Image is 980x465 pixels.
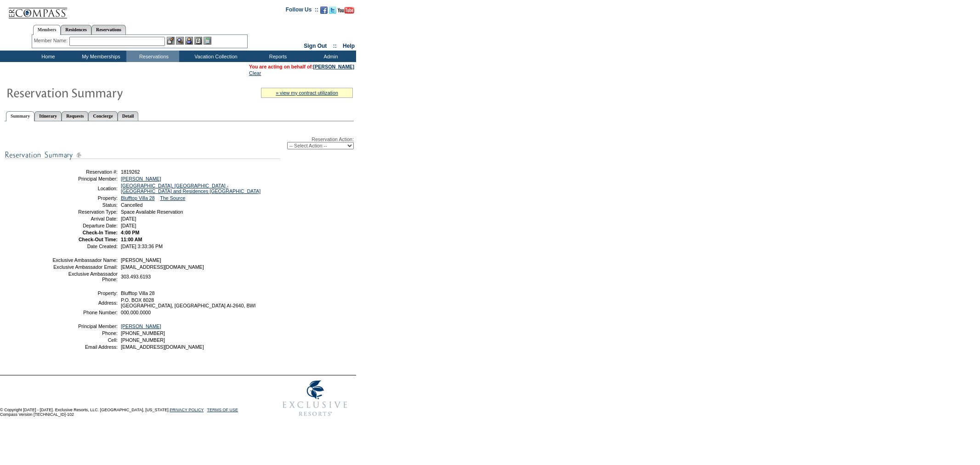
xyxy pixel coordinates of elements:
[52,330,118,336] td: Phone:
[121,230,139,235] span: 4:00 PM
[329,6,336,14] img: Follow us on Twitter
[52,297,118,308] td: Address:
[52,169,118,175] td: Reservation #:
[88,111,117,121] a: Concierge
[121,169,140,175] span: 1819262
[52,337,118,343] td: Cell:
[6,111,34,121] a: Summary
[52,290,118,296] td: Property:
[74,51,126,62] td: My Memberships
[121,330,165,336] span: [PHONE_NUMBER]
[52,209,118,215] td: Reservation Type:
[313,64,354,69] a: [PERSON_NAME]
[179,51,250,62] td: Vacation Collection
[34,111,62,121] a: Itinerary
[121,290,155,296] span: Blufftop Villa 28
[207,408,238,412] a: TERMS OF USE
[52,323,118,329] td: Principal Member:
[121,297,256,308] span: P.O. BOX 8028 [GEOGRAPHIC_DATA], [GEOGRAPHIC_DATA] AI-2640, BWI
[304,43,327,49] a: Sign Out
[338,7,354,14] img: Subscribe to our YouTube Channel
[52,257,118,263] td: Exclusive Ambassador Name:
[79,237,118,242] strong: Check-Out Time:
[83,230,118,235] strong: Check-In Time:
[52,310,118,315] td: Phone Number:
[52,195,118,201] td: Property:
[91,25,126,34] a: Reservations
[338,9,354,15] a: Subscribe to our YouTube Channel
[121,274,151,279] span: 303.493.6193
[121,344,204,350] span: [EMAIL_ADDRESS][DOMAIN_NAME]
[21,51,74,62] td: Home
[121,176,161,181] a: [PERSON_NAME]
[61,25,91,34] a: Residences
[52,223,118,228] td: Departure Date:
[121,264,204,270] span: [EMAIL_ADDRESS][DOMAIN_NAME]
[126,51,179,62] td: Reservations
[52,271,118,282] td: Exclusive Ambassador Phone:
[121,183,261,194] a: [GEOGRAPHIC_DATA], [GEOGRAPHIC_DATA] - [GEOGRAPHIC_DATA] and Residences [GEOGRAPHIC_DATA]
[320,9,328,15] a: Become our fan on Facebook
[121,310,151,315] span: 000.000.0000
[52,202,118,208] td: Status:
[121,209,183,215] span: Space Available Reservation
[249,64,354,69] span: You are acting on behalf of:
[52,183,118,194] td: Location:
[250,51,303,62] td: Reports
[121,323,161,329] a: [PERSON_NAME]
[121,195,155,201] a: Blufftop Villa 28
[52,264,118,270] td: Exclusive Ambassador Email:
[167,37,175,45] img: b_edit.gif
[286,6,318,17] td: Follow Us ::
[121,216,136,221] span: [DATE]
[249,70,261,76] a: Clear
[170,408,204,412] a: PRIVACY POLICY
[329,9,336,15] a: Follow us on Twitter
[33,25,61,35] a: Members
[121,223,136,228] span: [DATE]
[274,375,356,421] img: Exclusive Resorts
[121,237,142,242] span: 11:00 AM
[176,37,184,45] img: View
[333,43,337,49] span: ::
[118,111,139,121] a: Detail
[52,176,118,181] td: Principal Member:
[52,344,118,350] td: Email Address:
[62,111,88,121] a: Requests
[276,90,338,96] a: » view my contract utilization
[5,136,354,149] div: Reservation Action:
[185,37,193,45] img: Impersonate
[121,244,163,249] span: [DATE] 3:33:36 PM
[303,51,356,62] td: Admin
[121,337,165,343] span: [PHONE_NUMBER]
[194,37,202,45] img: Reservations
[343,43,355,49] a: Help
[121,202,142,208] span: Cancelled
[52,216,118,221] td: Arrival Date:
[52,244,118,249] td: Date Created:
[6,83,190,102] img: Reservaton Summary
[320,6,328,14] img: Become our fan on Facebook
[34,37,69,45] div: Member Name:
[204,37,211,45] img: b_calculator.gif
[121,257,161,263] span: [PERSON_NAME]
[160,195,185,201] a: The Source
[5,149,280,161] img: subTtlResSummary.gif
